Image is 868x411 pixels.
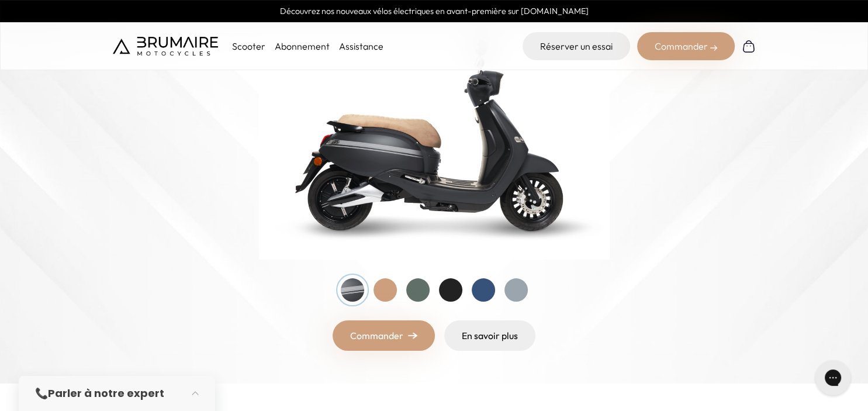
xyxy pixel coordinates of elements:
a: Abonnement [275,40,330,52]
img: right-arrow-2.png [710,44,717,51]
a: Commander [333,320,435,351]
iframe: Gorgias live chat messenger [810,356,856,399]
img: right-arrow.png [408,332,417,339]
a: Assistance [339,40,383,52]
div: Commander [637,32,735,60]
a: Réserver un essai [523,32,630,60]
p: Scooter [232,39,265,53]
img: Panier [742,39,756,53]
img: Brumaire Motocycles [113,37,218,56]
a: En savoir plus [444,320,535,351]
